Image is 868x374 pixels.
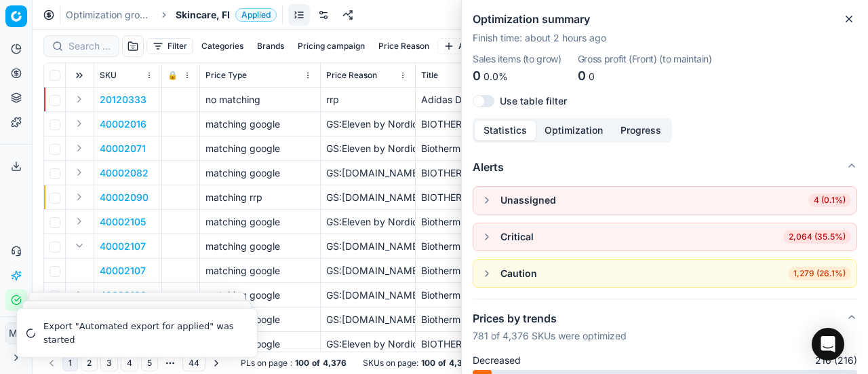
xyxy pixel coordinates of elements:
button: Expand [71,115,87,132]
p: BIOTHERM Biosource Lait Démaquillant Reinigungsmilch 400 ml [421,166,791,180]
button: Statistics [475,121,536,141]
button: Brands [252,38,290,54]
div: matching google [205,264,315,278]
button: Expand all [71,67,87,83]
button: 40002082 [100,166,149,180]
span: MC [6,323,26,343]
div: Unassigned [500,193,556,207]
strong: of [312,358,320,369]
div: : [241,358,347,369]
button: Pricing campaign [292,38,370,54]
span: SKU [100,70,117,81]
button: 4 [121,355,138,371]
div: rrp [326,93,410,107]
span: 🔒 [167,70,178,81]
p: BIOTHERM Deo Pure N/A Deodorant Roll-On 75 ml [421,337,791,351]
span: 216 (216) [815,354,857,367]
div: no matching [205,93,315,107]
div: matching google [205,337,315,351]
p: Biotherm Homme Basic Line Ultra Comfort Balm After Shave Balsam 75 ml [421,240,791,253]
button: 1 [62,355,78,371]
label: Use table filter [500,96,567,106]
span: 0.0% [484,71,508,82]
div: Alerts [473,186,857,299]
button: 3 [100,355,118,371]
button: Add filter [437,38,500,54]
a: Optimization groups [66,8,153,22]
button: 40002107 [100,240,146,253]
div: GS:Eleven by NordicFeel [326,337,410,351]
div: GS:[DOMAIN_NAME] [326,313,410,326]
span: 0 [589,71,595,82]
button: 44 [182,355,205,371]
button: Expand [71,164,87,181]
p: Finish time : about 2 hours ago [473,31,857,45]
p: 781 of 4,376 SKUs were optimized [473,329,627,343]
button: 2 [81,355,98,371]
button: Expand [71,286,87,303]
div: GS:Eleven by NordicFeel [326,117,410,131]
p: BIOTHERM Biomains N/A Handcreme 50 ml [421,191,791,204]
div: matching google [205,215,315,229]
div: GS:Eleven by NordicFeel [326,142,410,155]
button: Optimization [536,121,612,141]
strong: of [438,358,446,369]
span: Price Type [205,70,247,81]
span: 0 [473,69,481,83]
span: Skincare, FI [176,8,230,22]
div: matching google [205,313,315,326]
button: 40002016 [100,117,146,131]
button: Alerts [473,148,857,186]
h2: Optimization summary [473,11,857,27]
div: matching rrp [205,191,315,204]
span: PLs on page [241,358,288,369]
p: Biotherm Homme Aquapower Comfort Gel Gesichtscreme 75 ml [421,142,791,155]
button: Expand [71,189,87,205]
div: GS:[DOMAIN_NAME] [326,288,410,302]
strong: 4,376 [323,358,347,369]
span: 1,279 (26.1%) [788,267,851,280]
div: GS:[DOMAIN_NAME] [326,166,410,180]
p: 40002109 [100,288,146,302]
div: GS:[DOMAIN_NAME] [326,191,410,204]
p: BIOTHERM Biosource Eau Micellaire Gesichtswasser 200 ml [421,117,791,131]
button: Expand [71,213,87,229]
p: Biotherm Homme Basic Line Ultra Comfort Balm After Shave Balsam 75 ml [421,264,791,278]
span: 4 (0.1%) [808,193,851,207]
button: Expand [71,238,87,254]
button: MC [5,322,27,344]
span: SKUs on page : [363,358,418,369]
button: Expand [71,140,87,156]
button: Categories [196,38,249,54]
button: 20120333 [100,93,146,107]
span: Title [421,70,438,81]
h5: Prices by trends [473,310,627,326]
button: 40002107 [100,264,146,278]
p: Biotherm Homme Basics Line N/A Rasiergel 150 ml [421,215,791,229]
button: Expand [71,91,87,107]
nav: breadcrumb [66,8,277,22]
div: GS:[DOMAIN_NAME] [326,240,410,253]
span: Skincare, FIApplied [176,8,277,22]
div: matching google [205,166,315,180]
button: Progress [612,121,670,141]
strong: 100 [295,358,309,369]
span: Price Reason [326,70,377,81]
div: Export "Automated export for applied" was started [43,320,241,346]
button: 40002105 [100,215,146,229]
span: Decreased [473,354,521,367]
dt: Sales items (to grow) [473,54,561,64]
button: 40002071 [100,142,146,155]
div: matching google [205,142,315,155]
div: matching google [205,117,315,131]
strong: 4,376 [449,358,473,369]
div: GS:[DOMAIN_NAME] [326,264,410,278]
p: Biotherm Homme 48H Day Control Protection Deodorant Spray 150 ml [421,313,791,326]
